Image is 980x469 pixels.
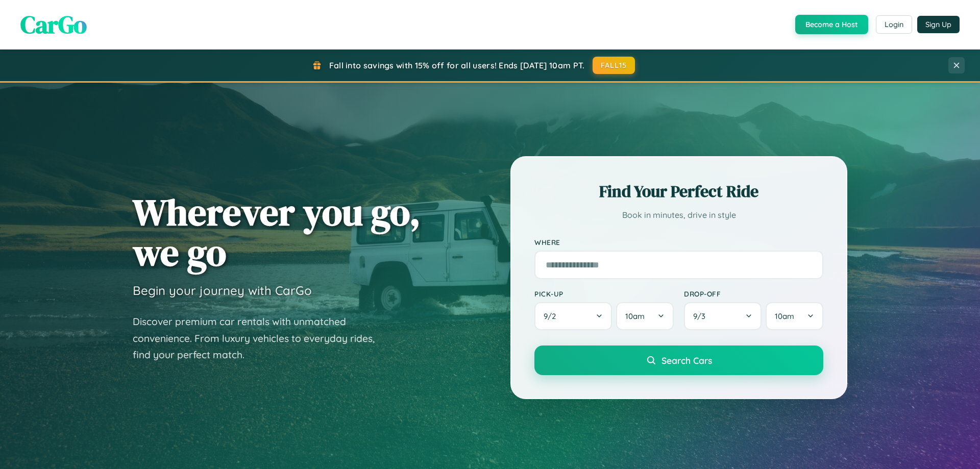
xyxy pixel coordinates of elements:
[766,302,823,330] button: 10am
[876,15,912,34] button: Login
[593,57,635,74] button: FALL15
[684,289,823,298] label: Drop-off
[534,180,823,203] h2: Find Your Perfect Ride
[534,289,674,298] label: Pick-up
[661,355,712,366] span: Search Cars
[20,8,87,41] span: CarGo
[534,238,823,246] label: Where
[917,16,960,33] button: Sign Up
[534,302,612,330] button: 9/2
[544,311,561,321] span: 9 / 2
[133,192,421,273] h1: Wherever you go, we go
[329,60,585,70] span: Fall into savings with 15% off for all users! Ends [DATE] 10am PT.
[693,311,710,321] span: 9 / 3
[133,313,388,363] p: Discover premium car rentals with unmatched convenience. From luxury vehicles to everyday rides, ...
[133,283,312,298] h3: Begin your journey with CarGo
[625,311,645,321] span: 10am
[616,302,674,330] button: 10am
[534,208,823,223] p: Book in minutes, drive in style
[795,15,868,34] button: Become a Host
[775,311,794,321] span: 10am
[684,302,762,330] button: 9/3
[534,345,823,375] button: Search Cars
